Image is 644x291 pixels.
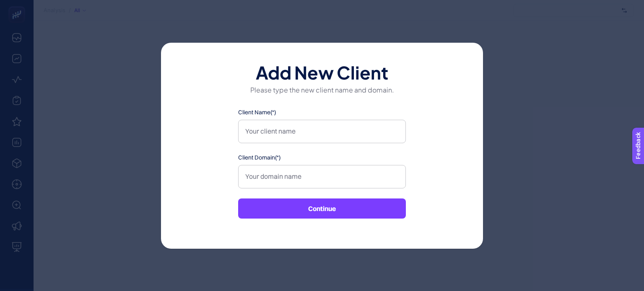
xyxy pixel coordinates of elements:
h1: Add New Client [188,63,456,80]
span: Feedback [5,3,32,9]
p: Please type the new client name and domain. [188,85,456,95]
input: Your client name [238,120,406,143]
input: Your domain name [238,165,406,188]
button: Continue [238,198,406,219]
label: Client Name(*) [238,108,406,116]
label: Client Domain(*) [238,153,406,162]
